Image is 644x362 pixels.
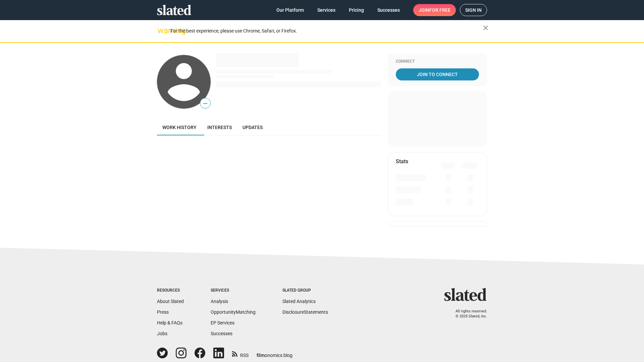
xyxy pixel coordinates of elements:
div: Services [211,288,256,293]
a: Help & FAQs [157,320,182,325]
span: Work history [162,125,197,130]
mat-icon: close [482,24,490,32]
p: All rights reserved. © 2025 Slated, Inc. [448,309,487,319]
div: For the best experience, please use Chrome, Safari, or Firefox. [170,26,483,36]
a: Updates [237,119,268,135]
mat-icon: warning [158,26,166,35]
a: Interests [202,119,237,135]
a: Slated Analytics [282,299,316,304]
div: Connect [396,59,479,64]
a: OpportunityMatching [211,309,256,315]
span: Services [317,4,335,16]
a: Successes [211,331,232,336]
span: Our Platform [276,4,304,16]
a: EP Services [211,320,234,325]
a: DisclosureStatements [282,309,328,315]
span: for free [429,4,450,16]
a: Jobs [157,331,167,336]
span: Updates [243,125,263,130]
a: About Slated [157,299,184,304]
span: — [200,99,210,108]
a: RSS [232,348,249,359]
a: Services [312,4,341,16]
a: Join To Connect [396,68,479,80]
a: Our Platform [271,4,309,16]
a: Successes [372,4,405,16]
mat-card-title: Stats [396,158,408,165]
span: Pricing [349,4,364,16]
a: Sign in [460,4,487,16]
a: Press [157,309,169,315]
a: Pricing [343,4,369,16]
div: Resources [157,288,184,293]
span: film [257,353,265,358]
a: filmonomics blog [257,347,292,359]
span: Join To Connect [397,68,478,80]
a: Analysis [211,299,228,304]
a: Joinfor free [413,4,456,16]
a: Work history [157,119,202,135]
span: Sign in [465,4,482,16]
span: Interests [207,125,232,130]
span: Successes [377,4,400,16]
div: Slated Group [282,288,328,293]
span: Join [419,4,450,16]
